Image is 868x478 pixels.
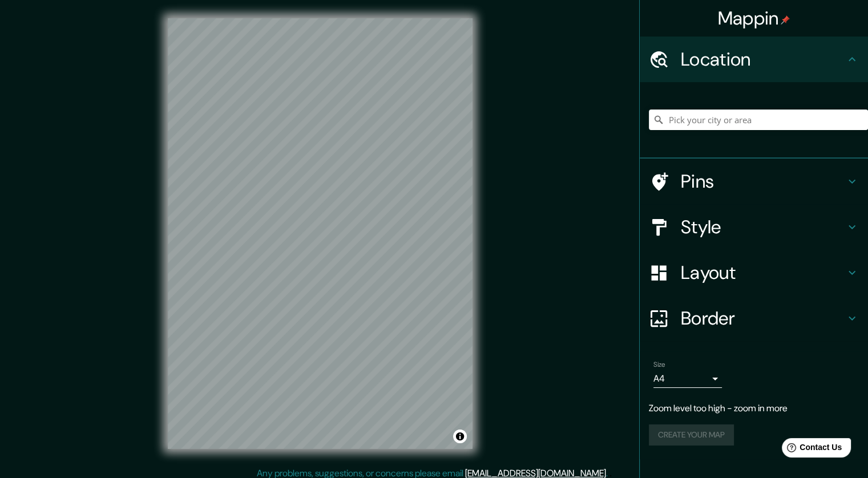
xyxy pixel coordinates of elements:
iframe: Help widget launcher [766,434,855,465]
p: Zoom level too high - zoom in more [649,402,859,415]
input: Pick your city or area [649,110,868,130]
canvas: Map [168,18,473,449]
div: Style [640,204,868,250]
h4: Layout [681,261,845,284]
h4: Pins [681,170,845,193]
h4: Mappin [718,7,790,30]
div: Layout [640,250,868,295]
button: Toggle attribution [453,430,467,443]
div: Location [640,37,868,82]
div: Border [640,295,868,341]
img: pin-icon.png [781,15,790,25]
h4: Border [681,307,845,330]
label: Size [653,360,665,370]
h4: Style [681,216,845,238]
div: A4 [653,370,722,388]
div: Pins [640,159,868,204]
h4: Location [681,48,845,71]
